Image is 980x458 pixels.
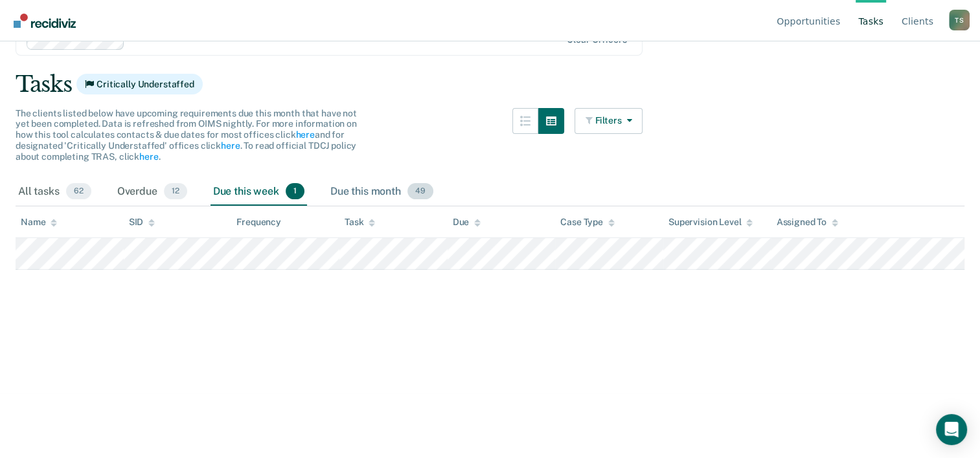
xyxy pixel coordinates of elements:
[129,217,155,228] div: SID
[328,178,436,206] div: Due this month49
[16,71,964,98] div: Tasks
[453,217,481,228] div: Due
[345,217,375,228] div: Task
[936,414,967,445] div: Open Intercom Messenger
[139,151,158,162] a: here
[776,217,838,228] div: Assigned To
[949,10,970,30] div: T S
[295,129,314,140] a: here
[164,183,187,200] span: 12
[76,74,203,94] span: Critically Understaffed
[14,14,76,28] img: Recidiviz
[949,10,970,30] button: Profile dropdown button
[211,178,307,206] div: Due this week1
[286,183,304,200] span: 1
[221,140,240,151] a: here
[575,108,643,134] button: Filters
[115,178,190,206] div: Overdue12
[66,183,91,200] span: 62
[16,178,94,206] div: All tasks62
[668,217,753,228] div: Supervision Level
[21,217,57,228] div: Name
[236,217,281,228] div: Frequency
[16,108,357,162] span: The clients listed below have upcoming requirements due this month that have not yet been complet...
[407,183,433,200] span: 49
[560,217,615,228] div: Case Type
